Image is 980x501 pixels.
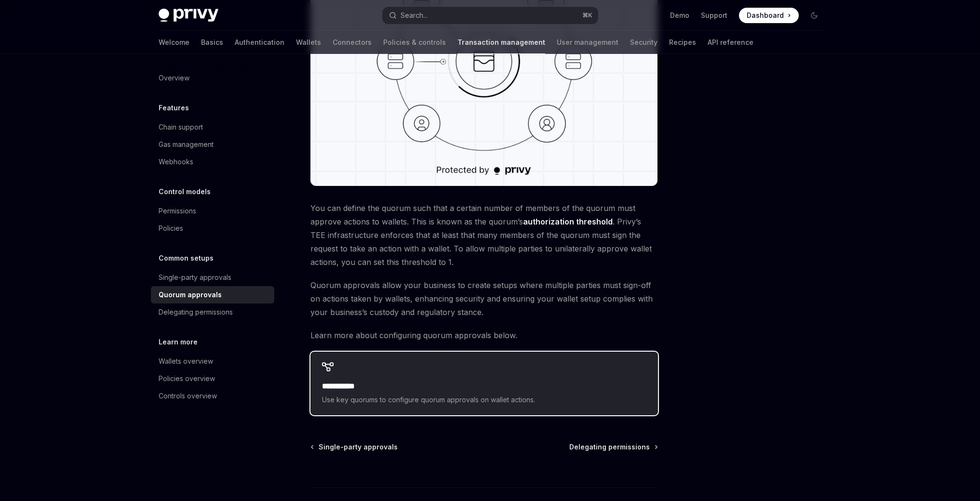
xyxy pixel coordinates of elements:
span: Single-party approvals [319,442,398,452]
a: Welcome [159,31,189,54]
div: Chain support [159,121,203,133]
h5: Learn more [159,336,198,348]
a: Overview [151,69,274,87]
a: Policies [151,220,274,237]
div: Permissions [159,205,196,217]
span: Dashboard [747,11,784,20]
div: Single-party approvals [159,272,231,283]
a: Quorum approvals [151,286,274,303]
div: Controls overview [159,390,217,402]
a: Single-party approvals [311,442,398,452]
h5: Features [159,102,189,114]
a: Policies & controls [383,31,446,54]
a: Webhooks [151,153,274,171]
a: User management [557,31,618,54]
span: Quorum approvals allow your business to create setups where multiple parties must sign-off on act... [310,278,658,319]
a: Authentication [235,31,284,54]
a: Recipes [669,31,696,54]
strong: authorization threshold [523,217,613,226]
a: API reference [708,31,753,54]
span: You can define the quorum such that a certain number of members of the quorum must approve action... [310,201,658,269]
button: Toggle dark mode [806,8,822,23]
a: Demo [670,11,689,20]
h5: Common setups [159,252,214,264]
a: Transaction management [457,31,545,54]
div: Policies overview [159,373,215,384]
img: dark logo [159,9,218,22]
div: Policies [159,223,183,234]
a: Support [701,11,727,20]
a: Wallets overview [151,353,274,370]
a: Single-party approvals [151,269,274,286]
span: ⌘ K [582,12,592,19]
div: Gas management [159,139,214,150]
button: Open search [382,7,598,24]
a: Policies overview [151,370,274,387]
a: Delegating permissions [151,303,274,321]
div: Quorum approvals [159,289,222,301]
div: Webhooks [159,156,193,168]
a: Gas management [151,136,274,153]
span: Use key quorums to configure quorum approvals on wallet actions. [322,394,646,406]
a: Connectors [333,31,372,54]
a: Security [630,31,658,54]
a: **** **** *Use key quorums to configure quorum approvals on wallet actions. [310,352,658,415]
h5: Control models [159,186,211,198]
span: Learn more about configuring quorum approvals below. [310,329,658,342]
a: Wallets [296,31,321,54]
a: Chain support [151,119,274,136]
div: Wallets overview [159,356,213,367]
a: Dashboard [739,8,799,23]
a: Delegating permissions [569,442,657,452]
div: Search... [401,10,428,21]
a: Controls overview [151,387,274,405]
a: Permissions [151,202,274,220]
div: Overview [159,72,189,84]
a: Basics [201,31,223,54]
div: Delegating permissions [159,306,233,318]
span: Delegating permissions [569,442,650,452]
